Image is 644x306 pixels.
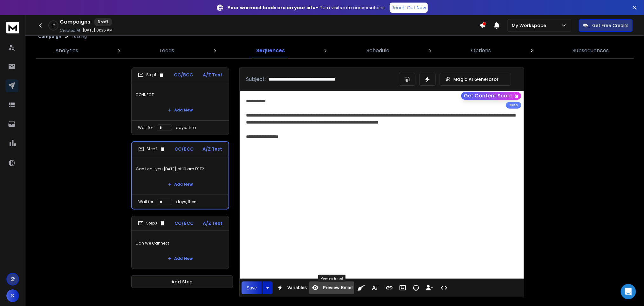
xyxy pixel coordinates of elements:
button: Add Step [131,275,233,288]
p: Subsequences [573,47,609,54]
div: Step 3 [138,220,165,226]
p: Can We Cannect [135,234,225,252]
button: Add New [163,252,198,265]
p: Can I call you [DATE] at 10 am EST? [136,160,225,178]
p: days, then [176,125,196,130]
p: Schedule [367,47,389,54]
div: Draft [94,18,112,26]
p: Created At: [60,28,81,33]
li: Step2CC/BCCA/Z TestCan I call you [DATE] at 10 am EST?Add NewWait fordays, then [131,141,229,210]
span: Preview Email [321,285,354,290]
div: Step 1 [138,72,164,78]
p: A/Z Test [203,72,223,78]
li: Step3CC/BCCA/Z TestCan We CannectAdd New [131,216,229,269]
span: Variables [286,285,308,290]
button: Save [242,281,262,294]
p: Sequences [256,47,285,54]
a: Reach Out Now [390,3,428,13]
p: Wait for [138,125,153,130]
button: Preview Email [309,281,354,294]
p: 0 % [52,24,55,27]
button: Insert Unsubscribe Link [423,281,435,294]
div: Preview Email [318,275,346,282]
a: Subsequences [569,43,613,58]
strong: Your warmest leads are on your site [228,4,316,11]
p: – Turn visits into conversations [228,4,385,11]
button: Campaign [38,34,61,39]
div: Beta [506,102,521,109]
p: Reach Out Now [392,4,426,11]
p: Testing [72,34,87,39]
p: Get Free Credits [592,22,628,29]
a: Sequences [252,43,289,58]
img: logo [6,22,19,33]
div: Step 2 [138,146,166,152]
p: Analytics [55,47,78,54]
p: My Workspace [512,22,549,29]
li: Step1CC/BCCA/Z TestCONNECTAdd NewWait fordays, then [131,68,229,135]
p: Leads [160,47,175,54]
p: Wait for [138,199,153,204]
p: Subject: [246,75,266,83]
button: Get Free Credits [579,19,633,32]
p: CC/BCC [175,146,194,152]
a: Analytics [51,43,82,58]
button: Add New [163,178,198,191]
p: A/Z Test [203,220,223,226]
button: Variables [274,281,308,294]
p: Magic AI Generator [453,76,499,82]
p: [DATE] 01:36 AM [83,28,113,33]
h1: Campaigns [60,18,90,26]
button: Insert Link (Ctrl+K) [383,281,395,294]
button: S [6,289,19,302]
p: days, then [176,199,196,204]
a: Leads [156,43,178,58]
a: Schedule [363,43,393,58]
p: CONNECT [135,86,225,104]
button: Code View [438,281,450,294]
button: Add New [163,104,198,117]
p: CC/BCC [175,220,194,226]
p: A/Z Test [202,146,222,152]
div: Open Intercom Messenger [621,284,636,299]
p: CC/BCC [174,72,193,78]
a: Options [467,43,495,58]
button: Magic AI Generator [440,73,511,86]
button: Get Content Score [461,92,521,100]
p: Options [471,47,491,54]
button: Insert Image (Ctrl+P) [397,281,409,294]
